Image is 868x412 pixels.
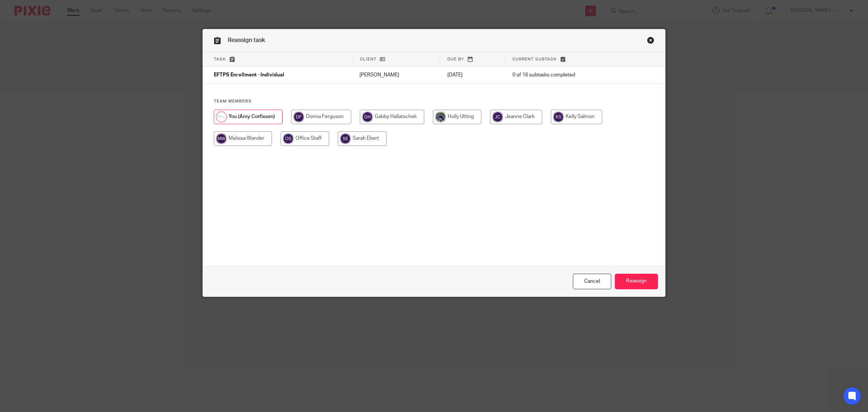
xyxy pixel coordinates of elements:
span: Due by [447,57,464,61]
a: Close this dialog window [647,37,654,46]
span: EFTPS Enrollment - Individual [214,73,284,78]
span: Current subtask [512,57,557,61]
span: Reassign task [228,37,265,43]
span: Task [214,57,226,61]
td: 0 of 16 subtasks completed [505,67,630,84]
p: [DATE] [447,71,498,79]
a: Close this dialog window [573,274,611,289]
input: Reassign [615,274,658,289]
h4: Team members [214,98,654,104]
span: Client [360,57,376,61]
p: [PERSON_NAME] [359,71,433,79]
